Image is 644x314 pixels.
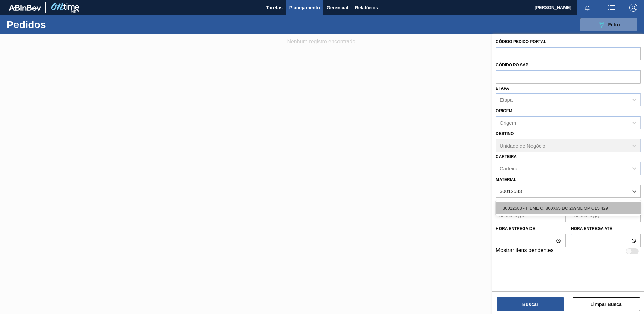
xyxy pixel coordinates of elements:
label: Códido PO SAP [496,63,528,67]
img: Logout [629,4,637,12]
button: Filtro [580,18,637,31]
input: dd/mm/yyyy [496,209,566,222]
label: Material [496,177,516,182]
span: Tarefas [266,4,283,12]
img: TNhmsLtSVTkK8tSr43FrP2fwEKptu5GPRR3wAAAABJRU5ErkJggg== [9,5,41,11]
label: Mostrar itens pendentes [496,247,554,255]
button: Notificações [577,3,598,12]
span: Gerencial [327,4,348,12]
img: userActions [608,4,616,12]
div: Etapa [500,97,513,103]
label: Etapa [496,86,509,91]
div: Origem [500,120,516,126]
div: 30012583 - FILME C. 800X65 BC 269ML MP C15 429 [496,202,641,214]
div: Carteira [500,165,517,171]
input: dd/mm/yyyy [571,209,641,222]
span: Filtro [608,22,620,27]
h1: Pedidos [7,21,107,28]
span: Planejamento [289,4,320,12]
label: Hora entrega até [571,224,641,234]
label: Código Pedido Portal [496,39,546,44]
label: Carteira [496,154,517,159]
label: Origem [496,108,512,113]
span: Relatórios [355,4,378,12]
label: Hora entrega de [496,224,566,234]
label: Destino [496,131,514,136]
